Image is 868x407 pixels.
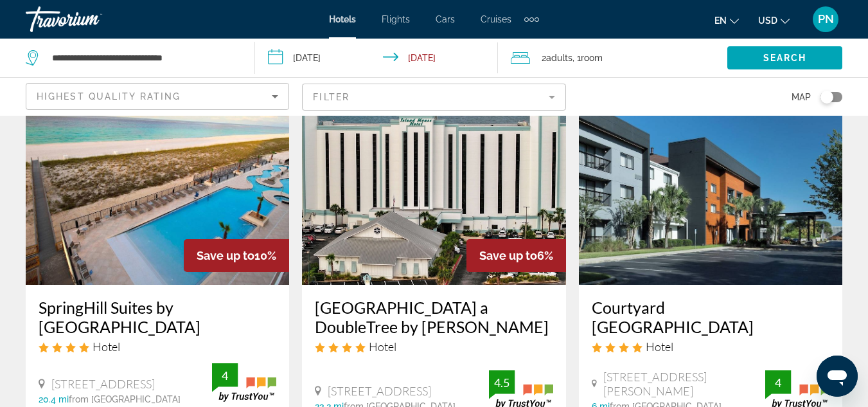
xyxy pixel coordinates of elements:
span: from [GEOGRAPHIC_DATA] [69,394,181,404]
img: Hotel image [579,79,842,285]
button: Extra navigation items [524,9,539,30]
div: 4.5 [489,375,515,390]
div: 4 star Hotel [592,339,829,354]
button: Travelers: 2 adults, 0 children [498,39,727,77]
span: Room [581,53,603,63]
a: Travorium [26,3,154,36]
img: Hotel image [302,79,565,285]
button: Change currency [758,11,790,30]
a: [GEOGRAPHIC_DATA] a DoubleTree by [PERSON_NAME] [315,298,553,336]
a: SpringHill Suites by [GEOGRAPHIC_DATA] [39,298,276,336]
div: 4 [765,375,791,390]
span: Highest Quality Rating [37,91,181,102]
span: Hotel [93,339,120,354]
button: Toggle map [811,91,842,103]
span: Hotel [646,339,673,354]
span: USD [758,15,777,26]
span: 2 [542,49,572,67]
div: 10% [184,239,289,272]
span: [STREET_ADDRESS] [51,377,155,391]
button: Filter [302,83,565,111]
span: Hotel [369,339,396,354]
a: Courtyard [GEOGRAPHIC_DATA] [592,298,829,336]
span: en [714,15,727,26]
a: Cars [436,14,455,24]
span: PN [818,13,834,26]
span: Save up to [197,249,254,262]
span: Search [763,53,807,63]
span: 20.4 mi [39,394,69,404]
button: Check-in date: Sep 13, 2025 Check-out date: Sep 14, 2025 [255,39,497,77]
button: Search [727,46,842,69]
a: Cruises [481,14,511,24]
div: 6% [466,239,566,272]
button: User Menu [809,6,842,33]
button: Change language [714,11,739,30]
iframe: Button to launch messaging window [817,356,858,397]
span: [STREET_ADDRESS] [328,384,431,398]
span: Save up to [479,249,537,262]
span: , 1 [572,49,603,67]
a: Flights [382,14,410,24]
img: Hotel image [26,79,289,285]
img: trustyou-badge.svg [212,363,276,401]
span: Map [792,88,811,106]
a: Hotels [329,14,356,24]
div: 4 [212,368,238,383]
mat-select: Sort by [37,89,278,104]
div: 4 star Hotel [39,339,276,354]
div: 4 star Hotel [315,339,553,354]
span: Adults [546,53,572,63]
span: [STREET_ADDRESS][PERSON_NAME] [603,370,765,398]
